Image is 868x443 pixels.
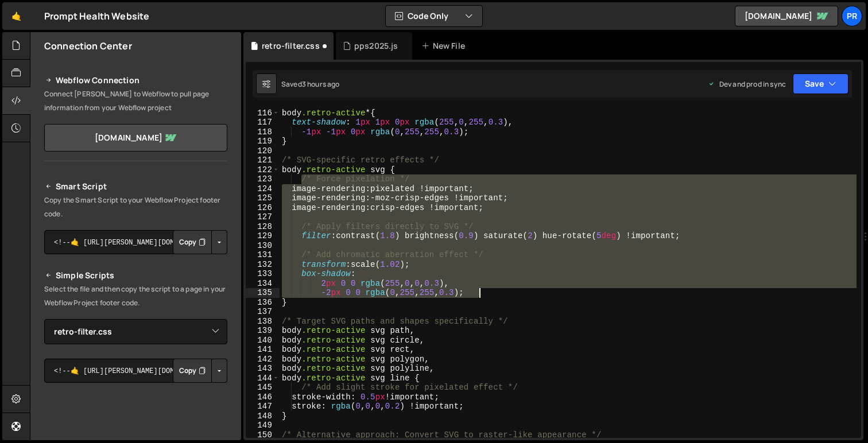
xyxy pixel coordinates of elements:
[44,230,227,254] textarea: <!--🤙 [URL][PERSON_NAME][DOMAIN_NAME]> <script>document.addEventListener("DOMContentLoaded", func...
[44,282,227,310] p: Select the file and then copy the script to a page in your Webflow Project footer code.
[44,124,227,151] a: [DOMAIN_NAME]
[246,174,280,184] div: 123
[246,127,280,137] div: 118
[246,421,280,430] div: 149
[246,364,280,374] div: 143
[246,326,280,336] div: 139
[246,345,280,355] div: 141
[44,269,227,282] h2: Simple Scripts
[246,250,280,260] div: 131
[246,383,280,393] div: 145
[262,40,320,52] div: retro-filter.css
[173,359,227,383] div: Button group with nested dropdown
[842,6,862,26] a: Pr
[281,79,340,89] div: Saved
[246,156,280,165] div: 121
[246,231,280,241] div: 129
[173,230,227,254] div: Button group with nested dropdown
[735,6,838,26] a: [DOMAIN_NAME]
[246,298,280,308] div: 136
[246,402,280,411] div: 147
[246,355,280,364] div: 142
[44,193,227,221] p: Copy the Smart Script to your Webflow Project footer code.
[44,180,227,193] h2: Smart Script
[246,307,280,317] div: 137
[246,241,280,251] div: 130
[246,184,280,194] div: 124
[246,317,280,327] div: 138
[708,79,786,89] div: Dev and prod in sync
[246,108,280,118] div: 116
[44,87,227,115] p: Connect [PERSON_NAME] to Webflow to pull page information from your Webflow project
[44,40,132,52] h2: Connection Center
[246,411,280,421] div: 148
[246,118,280,127] div: 117
[386,6,482,26] button: Code Only
[246,336,280,345] div: 140
[246,260,280,270] div: 132
[173,230,212,254] button: Copy
[246,203,280,213] div: 126
[246,374,280,383] div: 144
[421,40,470,52] div: New File
[246,430,280,440] div: 150
[302,79,340,89] div: 3 hours ago
[44,9,149,23] div: Prompt Health Website
[173,359,212,383] button: Copy
[246,222,280,232] div: 128
[354,40,398,52] div: pps2025.js
[246,212,280,222] div: 127
[246,269,280,279] div: 133
[246,165,280,175] div: 122
[2,2,30,30] a: 🤙
[246,393,280,402] div: 146
[246,193,280,203] div: 125
[44,359,227,383] textarea: <!--🤙 [URL][PERSON_NAME][DOMAIN_NAME]> <script>document.addEventListener("DOMContentLoaded", func...
[44,73,227,87] h2: Webflow Connection
[246,279,280,289] div: 134
[793,73,848,94] button: Save
[246,146,280,156] div: 120
[246,137,280,146] div: 119
[246,288,280,298] div: 135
